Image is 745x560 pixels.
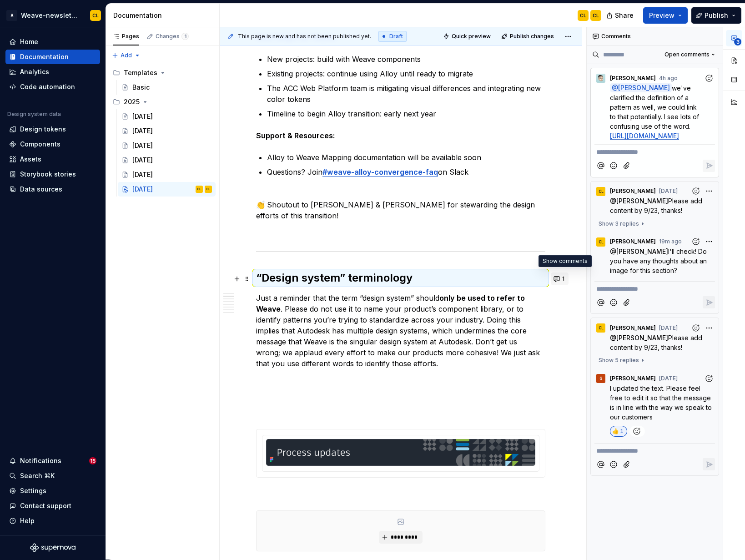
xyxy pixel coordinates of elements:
[267,68,545,79] p: Existing projects: continue using Alloy until ready to migrate
[594,354,649,367] button: Show 5 replies
[616,197,668,205] span: [PERSON_NAME]
[132,141,153,150] div: [DATE]
[5,152,100,166] a: Assets
[109,49,143,62] button: Add
[7,111,61,118] div: Design system data
[608,160,620,172] button: Add emoji
[20,486,46,495] div: Settings
[5,122,100,136] a: Design tokens
[608,296,620,308] button: Add emoji
[20,125,66,134] div: Design tokens
[703,160,715,172] button: Reply
[621,296,633,308] button: Attach files
[5,137,100,151] a: Components
[5,454,100,468] button: Notifications15
[109,66,216,80] div: Templates
[322,167,438,177] a: #weave-alloy-convergence-faq
[703,372,715,384] button: Add reaction
[615,11,634,20] span: Share
[616,334,668,342] span: [PERSON_NAME]
[92,12,99,19] div: CL
[610,132,679,140] a: [URL][DOMAIN_NAME]
[618,84,670,92] span: [PERSON_NAME]
[705,11,728,20] span: Publish
[2,5,104,25] button: AWeave-newsletterCL
[121,52,132,59] span: Add
[452,33,491,40] span: Quick preview
[389,33,403,40] span: Draft
[620,428,624,435] span: 1
[599,375,602,382] div: G
[594,144,715,157] div: Composer editor
[181,33,189,40] span: 1
[89,457,96,464] span: 15
[610,75,656,82] span: [PERSON_NAME]
[734,38,741,45] span: 3
[703,322,715,334] button: More
[118,182,216,197] a: [DATE]CLCL
[118,124,216,138] a: [DATE]
[113,11,216,20] div: Documentation
[691,7,741,24] button: Publish
[690,236,702,248] button: Add reaction
[20,52,69,61] div: Documentation
[20,37,38,46] div: Home
[610,247,709,274] span: I'll check! Do you have any thoughts about an image for this section?
[267,83,545,105] p: The ACC Web Platform team is mitigating visual differences and integrating new color tokens
[5,50,100,64] a: Documentation
[580,12,586,19] div: CL
[5,484,100,498] a: Settings
[594,458,607,470] button: Mention someone
[649,11,675,20] span: Preview
[594,160,607,172] button: Mention someone
[599,220,639,227] span: Show 3 replies
[703,185,715,197] button: More
[20,471,55,480] div: Search ⌘K
[610,384,714,421] span: I updated the text. Please feel free to edit it so that the message is in line with the way we sp...
[610,238,656,245] span: [PERSON_NAME]
[20,170,76,179] div: Storybook stories
[256,131,335,140] strong: Support & Resources:
[132,170,153,179] div: [DATE]
[587,27,723,45] div: Comments
[594,443,715,456] div: Composer editor
[610,334,704,351] span: Please add content by 9/23, thanks!
[206,185,210,194] div: CL
[703,236,715,248] button: More
[20,516,35,525] div: Help
[551,272,569,285] button: 1
[594,217,649,230] button: Show 3 replies
[629,426,645,437] button: Add reaction
[5,80,100,94] a: Code automation
[610,83,672,92] span: @
[594,281,715,294] div: Composer editor
[593,12,599,19] div: CL
[20,155,41,164] div: Assets
[5,469,100,483] button: Search ⌘K
[610,375,656,382] span: [PERSON_NAME]
[118,138,216,153] a: [DATE]
[621,458,633,470] button: Attach files
[20,501,71,510] div: Contact support
[118,80,216,95] a: Basic
[5,182,100,197] a: Data sources
[594,296,607,308] button: Mention someone
[267,108,545,119] p: Timeline to begin Alloy transition: early next year
[703,458,715,470] button: Reply
[132,185,153,194] div: [DATE]
[156,33,189,40] div: Changes
[20,185,62,194] div: Data sources
[690,185,702,197] button: Add reaction
[621,160,633,172] button: Attach files
[124,97,140,106] div: 2025
[20,67,49,76] div: Analytics
[616,247,668,255] span: [PERSON_NAME]
[610,426,627,437] button: 1 reaction, react with 👍️
[256,293,545,369] p: Just a reminder that the term “design system” should . Please do not use it to name your product’...
[197,185,201,194] div: CL
[132,156,153,165] div: [DATE]
[238,33,371,40] span: This page is new and has not been published yet.
[660,48,719,61] button: Open comments
[21,11,79,20] div: Weave-newsletter
[267,166,545,188] p: Questions? Join on Slack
